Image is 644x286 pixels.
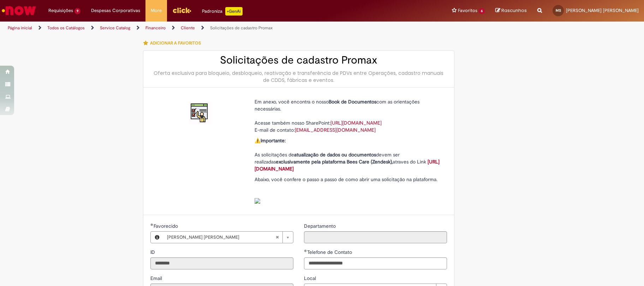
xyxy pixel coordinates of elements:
[74,8,80,14] span: 9
[255,198,260,204] img: sys_attachment.do
[151,232,163,243] button: Favorecido, Visualizar este registro Maria Eduarda Rodrigues Da Silveira
[304,223,337,229] span: Somente leitura - Departamento
[150,70,447,84] div: Oferta exclusiva para bloqueio, desbloqueio, reativação e transferência de PDVs entre Operações, ...
[255,98,442,133] p: Em anexo, você encontra o nosso com as orientações necessárias. Acesse também nosso SharePoint: E...
[150,275,163,281] span: Somente leitura - Email
[150,249,156,256] label: Somente leitura - ID
[307,249,353,255] span: Telefone de Contato
[1,4,37,18] img: ServiceNow
[556,8,561,13] span: MS
[145,25,166,31] a: Financeiro
[330,120,382,126] a: [URL][DOMAIN_NAME]
[255,159,440,172] a: [URL][DOMAIN_NAME]
[189,102,211,124] img: Solicitações de cadastro Promax
[5,22,424,35] ul: Trilhas de página
[255,176,442,204] p: Abaixo, você confere o passo a passo de como abrir uma solicitação na plataforma.
[47,25,85,31] a: Todos os Catálogos
[261,137,286,144] strong: Importante:
[255,137,442,172] p: ⚠️ As solicitações de devem ser realizadas atraves do Link
[501,7,527,14] span: Rascunhos
[276,159,393,165] strong: exclusivamente pela plataforma Bees Care (Zendesk),
[294,151,376,158] strong: atualização de dados ou documentos
[272,232,282,243] abbr: Limpar campo Favorecido
[154,223,179,229] span: Necessários - Favorecido
[150,249,156,255] span: Somente leitura - ID
[150,257,293,269] input: ID
[163,232,293,243] a: [PERSON_NAME] [PERSON_NAME]Limpar campo Favorecido
[329,99,376,105] strong: Book de Documentos
[181,25,195,31] a: Cliente
[304,275,317,281] span: Local
[150,54,447,66] h2: Solicitações de cadastro Promax
[150,223,154,226] span: Obrigatório Preenchido
[202,7,243,16] div: Padroniza
[295,127,376,133] a: [EMAIL_ADDRESS][DOMAIN_NAME]
[8,25,32,31] a: Página inicial
[566,7,639,13] span: [PERSON_NAME] [PERSON_NAME]
[458,7,477,14] span: Favoritos
[150,40,201,46] span: Adicionar a Favoritos
[304,231,447,243] input: Departamento
[225,7,243,16] p: +GenAi
[495,7,527,14] a: Rascunhos
[150,275,163,282] label: Somente leitura - Email
[100,25,130,31] a: Service Catalog
[172,5,191,16] img: click_logo_yellow_360x200.png
[167,232,275,243] span: [PERSON_NAME] [PERSON_NAME]
[143,36,205,50] button: Adicionar a Favoritos
[304,257,447,269] input: Telefone de Contato
[479,8,485,14] span: 6
[48,7,73,14] span: Requisições
[151,7,162,14] span: More
[304,249,307,252] span: Obrigatório Preenchido
[91,7,140,14] span: Despesas Corporativas
[304,222,337,230] label: Somente leitura - Departamento
[210,25,273,31] a: Solicitações de cadastro Promax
